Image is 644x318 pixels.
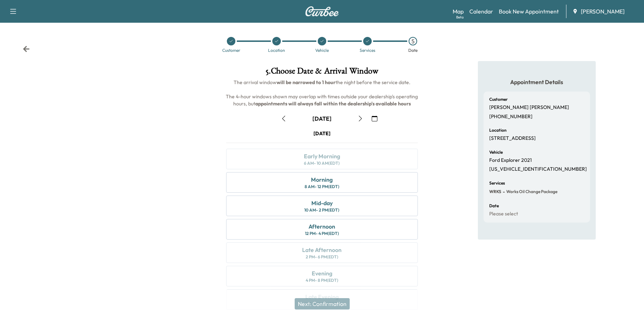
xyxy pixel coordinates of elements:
[469,7,493,16] a: Calendar
[489,135,536,142] p: [STREET_ADDRESS]
[484,78,590,86] h5: Appointment Details
[409,37,417,45] div: 5
[305,184,339,190] div: 8 AM - 12 PM (EDT)
[489,114,533,120] p: [PHONE_NUMBER]
[222,48,240,53] div: Customer
[489,128,507,132] h6: Location
[453,7,464,16] a: MapBeta
[305,6,339,16] img: Curbee Logo
[315,48,329,53] div: Vehicle
[23,45,30,53] div: Back
[277,79,335,86] b: will be narrowed to 1 hour
[489,189,501,194] span: WRKS
[489,211,518,217] p: Please select
[408,48,417,53] div: Date
[499,7,559,16] a: Book New Appointment
[311,199,333,207] div: Mid-day
[489,157,532,164] p: Ford Explorer 2021
[581,7,624,16] span: [PERSON_NAME]
[312,115,332,122] div: [DATE]
[489,104,569,111] p: [PERSON_NAME] [PERSON_NAME]
[220,67,424,79] h1: 5 . Choose Date & Arrival Window
[489,150,503,154] h6: Vehicle
[305,231,339,236] div: 12 PM - 4 PM (EDT)
[313,130,331,137] div: [DATE]
[489,166,587,172] p: [US_VEHICLE_IDENTIFICATION_NUMBER]
[226,79,419,107] span: The arrival window the night before the service date. The 4-hour windows shown may overlap with t...
[309,222,335,231] div: Afternoon
[304,207,339,213] div: 10 AM - 2 PM (EDT)
[268,48,285,53] div: Location
[505,189,557,194] span: Works Oil Change Package
[360,48,375,53] div: Services
[489,204,499,208] h6: Date
[255,100,411,107] b: appointments will always fall within the dealership's available hours
[501,188,505,195] span: -
[311,175,333,184] div: Morning
[489,181,505,185] h6: Services
[489,97,508,102] h6: Customer
[456,15,464,20] div: Beta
